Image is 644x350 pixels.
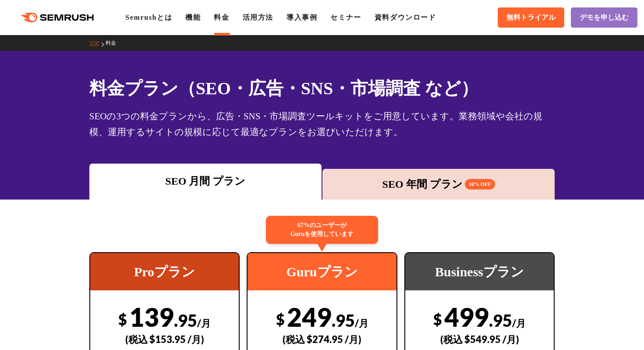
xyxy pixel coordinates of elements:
[90,253,239,290] div: Proプラン
[355,317,368,329] span: /月
[185,14,201,21] a: 機能
[266,216,378,244] div: 67%のユーザーが Guruを使用しています
[433,310,442,328] span: $
[506,13,556,22] span: 無料トライアル
[197,317,211,329] span: /月
[571,7,637,28] a: デモを申し込む
[332,310,355,330] span: .95
[106,40,123,46] a: 料金
[498,7,564,28] a: 無料トライアル
[375,14,436,21] a: 資料ダウンロード
[489,310,512,330] span: .95
[465,179,495,189] span: 16% OFF
[214,14,229,21] a: 料金
[330,14,361,21] a: セミナー
[248,253,396,290] div: Guruプラン
[89,108,555,140] div: SEOの3つの料金プランから、広告・SNS・市場調査ツールキットをご用意しています。業務領域や会社の規模、運用するサイトの規模に応じて最適なプランをお選びいただけます。
[580,13,629,22] span: デモを申し込む
[89,40,106,46] a: TOP
[287,14,317,21] a: 導入事例
[327,176,550,192] div: SEO 年間 プラン
[94,173,317,189] div: SEO 月間 プラン
[243,14,273,21] a: 活用方法
[125,14,172,21] a: Semrushとは
[405,253,554,290] div: Businessプラン
[512,317,526,329] span: /月
[276,310,285,328] span: $
[174,310,197,330] span: .95
[89,75,555,101] h1: 料金プラン（SEO・広告・SNS・市場調査 など）
[118,310,127,328] span: $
